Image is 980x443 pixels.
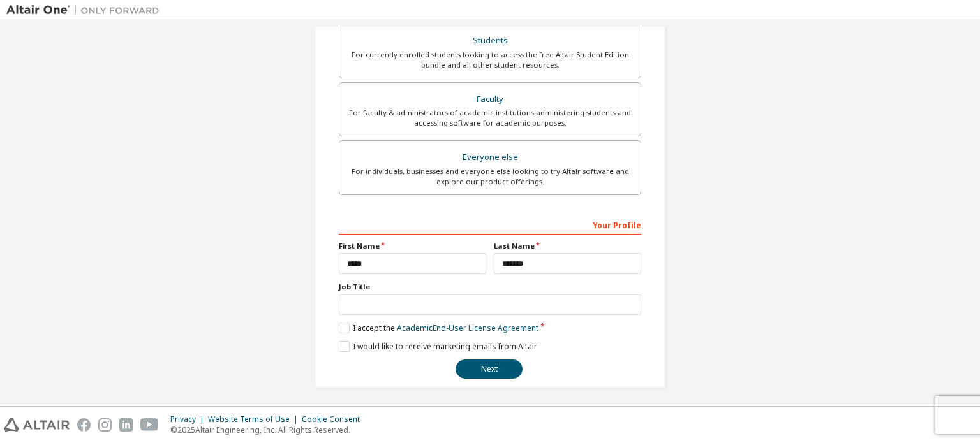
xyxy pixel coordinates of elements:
div: Website Terms of Use [208,414,302,425]
img: instagram.svg [98,418,112,432]
img: linkedin.svg [119,418,133,432]
div: Privacy [170,414,208,425]
label: I accept the [339,323,538,333]
div: For currently enrolled students looking to access the free Altair Student Edition bundle and all ... [347,50,633,70]
img: Altair One [6,4,166,17]
div: Faculty [347,91,633,108]
img: altair_logo.svg [4,418,70,432]
label: Job Title [339,282,641,292]
div: Everyone else [347,149,633,166]
div: Your Profile [339,214,641,235]
img: youtube.svg [140,418,159,432]
button: Next [456,359,523,379]
div: For faculty & administrators of academic institutions administering students and accessing softwa... [347,108,633,128]
p: © 2025 Altair Engineering, Inc. All Rights Reserved. [170,425,367,435]
div: For individuals, businesses and everyone else looking to try Altair software and explore our prod... [347,166,633,187]
div: Students [347,32,633,50]
label: I would like to receive marketing emails from Altair [339,341,537,352]
img: facebook.svg [77,418,91,432]
div: Cookie Consent [302,414,367,425]
label: First Name [339,241,486,251]
a: Academic End-User License Agreement [397,323,538,333]
label: Last Name [494,241,641,251]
